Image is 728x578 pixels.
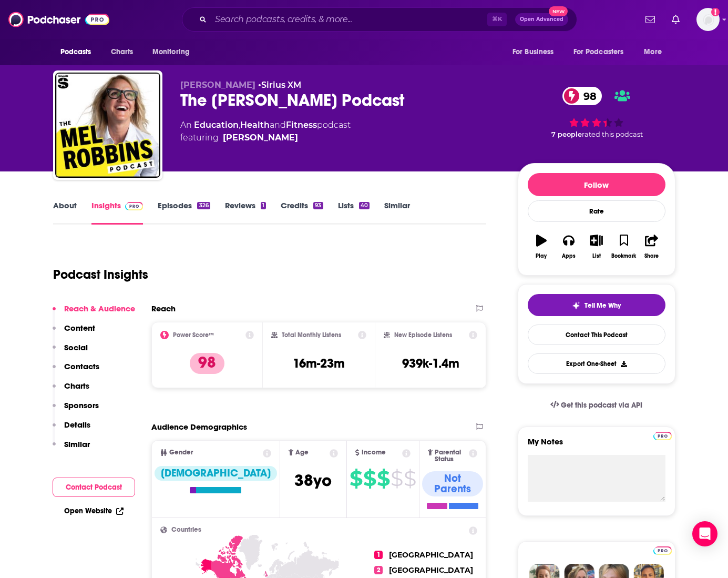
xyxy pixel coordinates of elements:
[573,87,602,105] span: 98
[692,521,717,546] div: Open Intercom Messenger
[363,470,376,487] span: $
[562,253,576,259] div: Apps
[696,8,720,31] span: Logged in as Shadley
[668,11,684,28] a: Show notifications dropdown
[528,173,665,196] button: Follow
[53,420,90,439] button: Details
[610,228,638,266] button: Bookmark
[53,267,148,282] h1: Podcast Insights
[567,42,639,62] button: open menu
[239,120,240,130] span: ,
[64,439,90,449] p: Similar
[313,202,323,209] div: 93
[261,80,301,90] a: Sirius XM
[389,550,473,560] a: [GEOGRAPHIC_DATA]
[551,130,582,138] span: 7 people
[64,420,90,430] p: Details
[151,422,247,432] h2: Audience Demographics
[190,353,224,374] p: 98
[155,466,277,493] a: [DEMOGRAPHIC_DATA]
[60,45,91,59] span: Podcasts
[194,120,239,130] a: Education
[173,331,214,339] h2: Power Score™
[145,42,203,62] button: open menu
[389,565,473,575] a: [GEOGRAPHIC_DATA]
[653,545,672,555] a: Pro website
[53,42,105,62] button: open menu
[171,526,201,533] span: Countries
[338,200,370,225] a: Lists40
[528,353,665,374] button: Export One-Sheet
[223,131,298,144] div: [PERSON_NAME]
[515,13,568,26] button: Open AdvancedNew
[111,45,134,59] span: Charts
[282,331,341,339] h2: Total Monthly Listens
[422,471,484,496] div: Not Parents
[151,303,176,313] h2: Reach
[8,9,109,29] img: Podchaser - Follow, Share and Rate Podcasts
[180,119,351,144] div: An podcast
[582,130,643,138] span: rated this podcast
[104,42,140,62] a: Charts
[377,470,389,487] span: $
[169,449,193,456] span: Gender
[53,381,89,400] button: Charts
[528,228,555,266] button: Play
[294,470,332,491] span: 38 yo
[295,449,309,456] span: Age
[182,7,577,32] div: Search podcasts, credits, & more...
[653,430,672,440] a: Pro website
[572,301,580,310] img: tell me why sparkle
[240,120,270,130] a: Health
[53,361,99,381] button: Contacts
[696,8,720,31] button: Show profile menu
[374,551,383,559] span: 1
[53,439,90,459] button: Similar
[350,470,362,487] span: $
[225,200,266,225] a: Reviews1
[644,253,659,259] div: Share
[211,11,487,28] input: Search podcasts, credits, & more...
[585,301,621,310] span: Tell Me Why
[542,392,651,418] a: Get this podcast via API
[582,228,610,266] button: List
[505,42,567,62] button: open menu
[53,200,77,225] a: About
[555,228,582,266] button: Apps
[637,42,675,62] button: open menu
[64,506,124,515] a: Open Website
[561,401,642,410] span: Get this podcast via API
[644,45,662,59] span: More
[53,323,95,342] button: Content
[562,87,602,105] a: 98
[53,478,135,497] button: Contact Podcast
[374,566,383,574] span: 2
[520,17,563,22] span: Open Advanced
[528,200,665,222] div: Rate
[64,303,135,313] p: Reach & Audience
[55,73,160,178] img: The Mel Robbins Podcast
[64,323,95,333] p: Content
[653,432,672,440] img: Podchaser Pro
[512,45,554,59] span: For Business
[64,400,99,410] p: Sponsors
[270,120,286,130] span: and
[528,325,665,345] a: Contact This Podcast
[91,200,143,225] a: InsightsPodchaser Pro
[384,200,410,225] a: Similar
[64,342,88,352] p: Social
[711,8,720,16] svg: Add a profile image
[152,45,190,59] span: Monitoring
[391,470,403,487] span: $
[53,303,135,323] button: Reach & Audience
[573,45,624,59] span: For Podcasters
[422,471,484,509] a: Not Parents
[653,546,672,555] img: Podchaser Pro
[641,11,659,28] a: Show notifications dropdown
[258,80,301,90] span: •
[53,400,99,420] button: Sponsors
[592,253,601,259] div: List
[638,228,665,266] button: Share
